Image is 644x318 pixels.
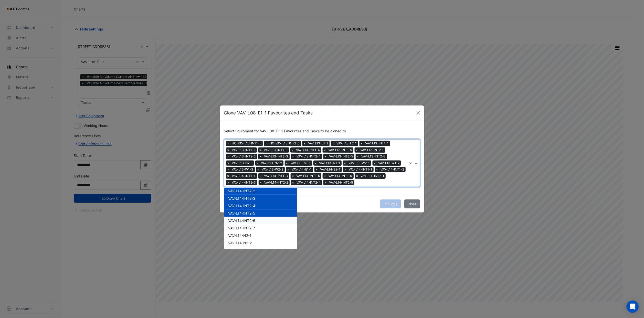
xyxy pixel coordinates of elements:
[302,141,307,146] span: ×
[228,233,252,238] span: VAV-L14-N2-1
[224,110,313,116] h5: Clone VAV-L08-E1-1 Favourites and Tasks
[263,173,289,178] span: VAV-L14-INT1-3
[231,180,257,185] span: VAV-L14-INT2-3
[291,154,295,159] span: ×
[355,173,360,178] span: ×
[258,154,263,159] span: ×
[295,173,321,178] span: VAV-L14-INT1-5
[373,161,377,166] span: ×
[328,154,354,159] span: VAV-L13-INT2-5
[307,141,330,146] span: VAV-L13-E1-1
[259,180,263,185] span: ×
[331,141,335,146] span: ×
[226,167,231,172] span: ×
[256,167,261,172] span: ×
[228,189,255,193] span: VAV-L14-INT2-2
[295,147,321,153] span: VAV-L13-INT1-4
[263,154,290,159] span: VAV-L13-INT2-3
[264,141,269,146] span: ×
[359,147,385,153] span: VAV-L13-INT2-1
[295,180,322,185] span: VAV-L14-INT2-4
[228,226,255,230] span: VAV-L14-INT2-7
[224,187,297,249] ng-dropdown-panel: Options list
[375,167,379,172] span: ×
[328,180,354,185] span: VAV-L14-INT2-5
[285,161,289,166] span: ×
[231,147,257,153] span: VAV-L13-INT1-2
[261,167,285,172] span: VAV-L13-W2-2
[224,129,420,133] h6: Select Equipment for VAV-L08-E1-1 Favourites and Tasks to be cloned to
[335,141,358,146] span: VAV-L13-E2-1
[231,154,257,159] span: VAV-L13-INT2-2
[228,204,256,208] span: VAV-L14-INT2-4
[258,173,263,178] span: ×
[289,161,312,166] span: VAV-L13-S1-1
[360,173,386,178] span: VAV-L14-INT2-1
[228,248,251,252] span: VAV-L14-S1-1
[226,154,231,159] span: ×
[343,161,347,166] span: ×
[226,161,231,166] span: ×
[226,147,231,153] span: ×
[228,211,256,215] span: VAV-L14-INT2-5
[263,180,290,185] span: VAV-L14-INT2-2
[290,147,295,153] span: ×
[379,167,406,172] span: VAV-L14-INT1-2
[291,180,295,185] span: ×
[323,173,327,178] span: ×
[347,161,371,166] span: VAV-L13-W2-1
[260,161,283,166] span: VAV-L13-N2-2
[409,161,414,166] span: Clear
[226,141,231,146] span: ×
[348,167,374,172] span: VAV-L14-INT1-1
[377,161,401,166] span: VAV-L13-W1-2
[343,167,348,172] span: ×
[327,173,354,178] span: VAV-L14-INT1-6
[255,161,260,166] span: ×
[404,199,420,208] button: Close
[231,167,255,172] span: VAV-L13-W1-3
[355,147,359,153] span: ×
[323,147,327,153] span: ×
[323,180,328,185] span: ×
[313,161,318,166] span: ×
[318,161,342,166] span: VAV-L13-W1-1
[360,154,387,159] span: VAV-L13-INT2-6
[231,161,254,166] span: VAV-L13-N2-1
[314,167,319,172] span: ×
[360,141,364,146] span: ×
[291,167,313,172] span: VAV-L14-E1-1
[231,141,263,146] span: HC-VAV-L13-INT1-5
[627,301,639,313] div: Open Intercom Messenger
[263,147,289,153] span: VAV-L13-INT1-3
[327,147,353,153] span: VAV-L13-INT1-5
[231,173,257,178] span: VAV-L14-INT1-4
[228,218,256,223] span: VAV-L14-INT2-6
[415,109,422,117] button: Close
[228,196,256,200] span: VAV-L14-INT2-3
[319,167,342,172] span: VAV-L14-E2-1
[356,154,360,159] span: ×
[269,141,301,146] span: HC-VAV-L13-INT2-6
[226,173,231,178] span: ×
[228,241,252,245] span: VAV-L14-N2-2
[295,154,322,159] span: VAV-L13-INT2-4
[323,154,328,159] span: ×
[364,141,390,146] span: VAV-L13-INT1-1
[258,147,263,153] span: ×
[286,167,291,172] span: ×
[226,180,231,185] span: ×
[291,173,295,178] span: ×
